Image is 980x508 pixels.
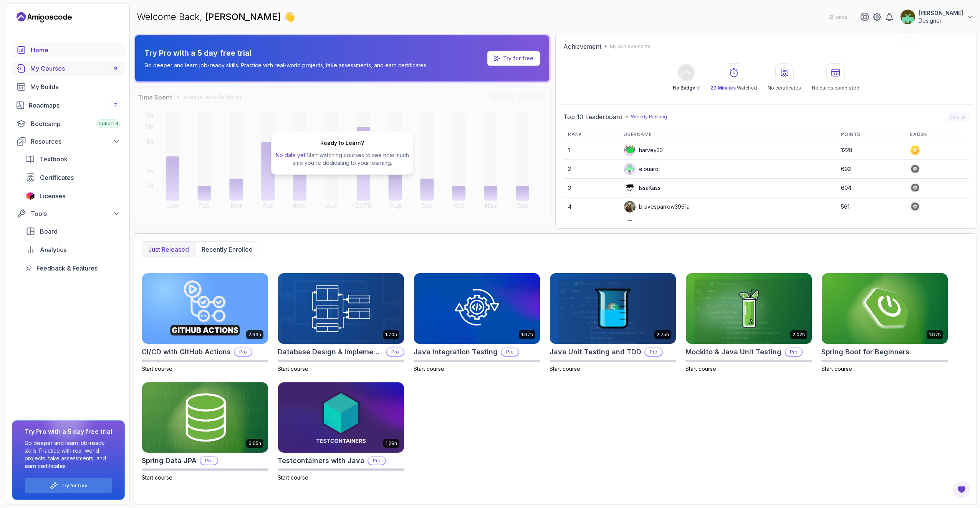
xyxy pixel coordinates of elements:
[25,478,112,493] button: Try for free
[21,151,125,167] a: textbook
[686,273,812,344] img: Mockito & Java Unit Testing card
[385,332,397,338] p: 1.70h
[278,382,404,482] a: Testcontainers with Java card1.28hTestcontainers with JavaProStart course
[248,332,261,338] p: 2.63h
[631,114,667,120] p: Weekly Ranking
[12,207,125,221] button: Tools
[278,273,404,344] img: Database Design & Implementation card
[829,13,848,21] p: 2 Points
[624,219,667,232] div: Apply5489
[40,191,65,201] span: Licenses
[12,134,125,148] button: Resources
[836,179,905,198] td: 604
[200,457,217,465] p: Pro
[278,382,404,453] img: Testcontainers with Java card
[502,348,518,356] p: Pro
[685,365,716,372] span: Start course
[30,64,120,73] div: My Courses
[836,160,905,179] td: 692
[12,79,125,95] a: builds
[550,347,641,357] h2: Java Unit Testing and TDD
[142,474,172,481] span: Start course
[563,128,619,141] th: Rank
[144,61,427,69] p: Go deeper and learn job-ready skills. Practice with real-world projects, take assessments, and ea...
[821,273,948,373] a: Spring Boot for Beginners card1.67hSpring Boot for BeginnersStart course
[905,128,969,141] th: Badge
[414,347,498,357] h2: Java Integration Testing
[148,245,189,254] p: Just released
[550,273,676,344] img: Java Unit Testing and TDD card
[624,144,663,156] div: harvey33
[673,85,700,91] p: No Badge :(
[624,182,661,194] div: IssaKass
[563,112,622,121] h2: Top 10 Leaderboard
[25,439,112,470] p: Go deeper and learn job-ready skills. Practice with real-world projects, take assessments, and ea...
[40,227,58,236] span: Board
[29,101,120,110] div: Roadmaps
[275,151,410,167] p: Start watching courses to see how much time you’re dedicating to your learning.
[836,141,905,160] td: 1228
[563,160,619,179] td: 2
[61,483,88,489] a: Try for free
[31,45,120,55] div: Home
[137,11,295,23] p: Welcome Back,
[235,348,252,356] p: Pro
[195,242,259,257] button: Recently enrolled
[278,474,308,481] span: Start course
[487,51,540,66] a: Try for free
[952,480,971,499] button: Open Feedback Button
[619,128,836,141] th: Username
[12,98,125,113] a: roadmaps
[283,11,295,23] span: 👋
[563,42,601,51] h2: Achievement
[919,17,963,25] p: Designer
[202,245,253,254] p: Recently enrolled
[414,273,540,373] a: Java Integration Testing card1.67hJava Integration TestingProStart course
[836,216,905,235] td: 416
[142,382,268,453] img: Spring Data JPA card
[12,61,125,76] a: courses
[793,332,805,338] p: 2.02h
[40,154,68,164] span: Textbook
[563,179,619,198] td: 3
[901,10,915,24] img: user profile image
[30,82,120,91] div: My Builds
[278,365,308,372] span: Start course
[414,273,540,344] img: Java Integration Testing card
[685,347,781,357] h2: Mockito & Java Unit Testing
[836,128,905,141] th: Points
[610,43,651,50] p: My Achievements
[836,198,905,216] td: 561
[386,440,397,447] p: 1.28h
[929,332,941,338] p: 1.67h
[40,173,74,182] span: Certificates
[521,332,533,338] p: 1.67h
[387,348,404,356] p: Pro
[21,261,125,276] a: feedback
[12,42,125,58] a: home
[31,137,120,146] div: Resources
[142,242,195,257] button: Just released
[21,188,125,204] a: licenses
[710,85,736,91] span: 23 Minutes
[12,116,125,131] a: bootcamp
[142,455,197,466] h2: Spring Data JPA
[657,332,669,338] p: 2.75h
[21,242,125,257] a: analytics
[276,152,306,158] span: No data yet!
[142,273,268,344] img: CI/CD with GitHub Actions card
[624,163,636,175] img: default monster avatar
[785,348,802,356] p: Pro
[768,85,801,91] p: No certificates
[812,85,859,91] p: No builds completed
[900,9,974,25] button: user profile image[PERSON_NAME]Designer
[503,55,533,62] p: Try for free
[624,201,690,213] div: bravesparrow3961a
[710,85,757,91] p: Watched
[114,65,117,71] span: 9
[142,347,231,357] h2: CI/CD with GitHub Actions
[947,111,969,122] button: See all
[144,48,427,58] p: Try Pro with a 5 day free trial
[114,102,117,108] span: 7
[320,139,364,147] h2: Ready to Learn?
